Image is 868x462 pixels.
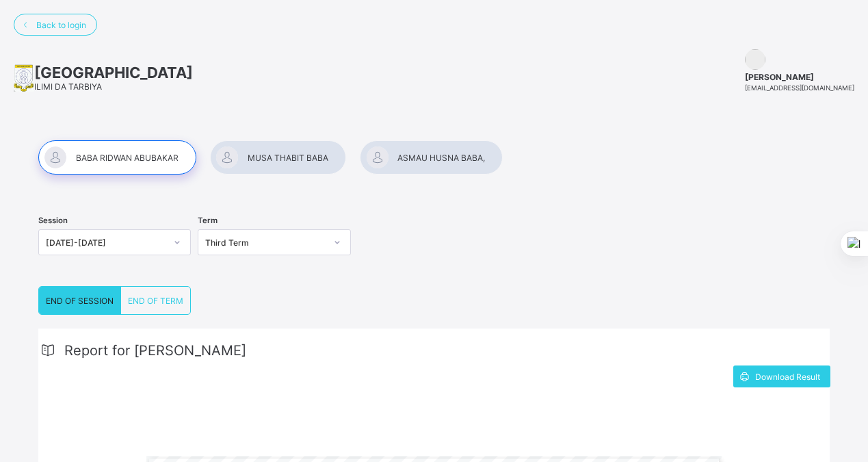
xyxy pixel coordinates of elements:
[745,84,854,92] span: [EMAIL_ADDRESS][DOMAIN_NAME]
[745,72,854,82] span: [PERSON_NAME]
[198,216,218,225] span: Term
[64,342,246,359] span: Report for [PERSON_NAME]
[34,64,193,81] span: [GEOGRAPHIC_DATA]
[128,296,183,306] span: END OF TERM
[46,296,114,306] span: END OF SESSION
[38,216,68,225] span: Session
[34,81,102,92] span: ILIMI DA TARBIYA
[755,372,820,382] span: Download Result
[36,20,86,30] span: Back to login
[46,238,166,248] div: [DATE]-[DATE]
[205,238,325,248] div: Third Term
[14,64,34,92] img: School logo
